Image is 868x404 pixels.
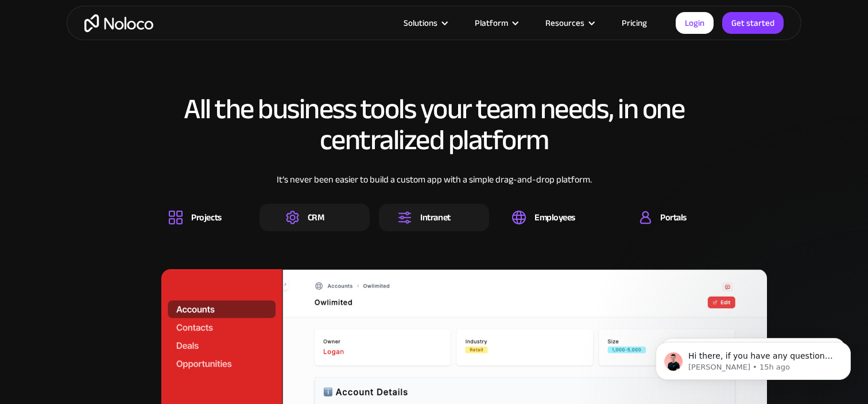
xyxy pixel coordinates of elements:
[420,211,450,224] div: Intranet
[460,15,531,30] div: Platform
[660,211,687,224] div: Portals
[676,12,714,34] a: Login
[308,211,324,224] div: CRM
[607,15,661,30] a: Pricing
[531,15,607,30] div: Resources
[545,15,584,30] div: Resources
[140,173,728,204] div: It’s never been easier to build a custom app with a simple drag-and-drop platform.
[140,94,728,156] h2: All the business tools your team needs, in one centralized platform
[404,15,437,30] div: Solutions
[191,211,221,224] div: Projects
[389,15,460,30] div: Solutions
[534,211,575,224] div: Employees
[638,318,868,398] iframe: Intercom notifications message
[84,14,153,32] a: home
[722,12,784,34] a: Get started
[475,15,508,30] div: Platform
